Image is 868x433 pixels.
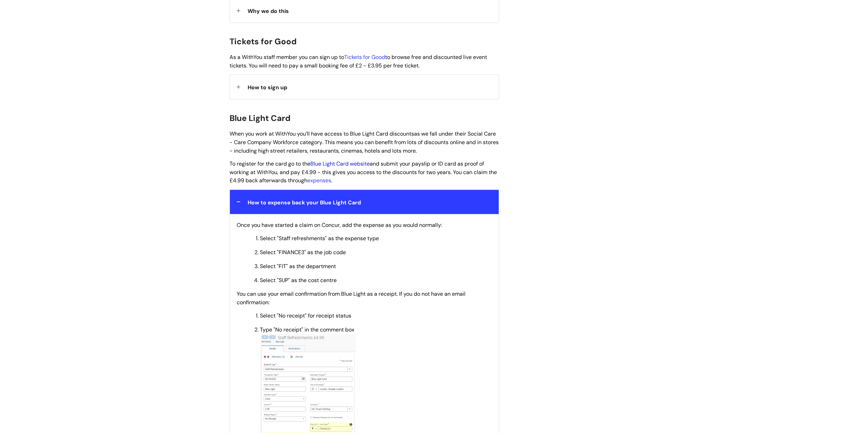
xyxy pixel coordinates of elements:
[230,130,496,146] span: as we fall under their Social Care - Care Company Workforce category
[237,290,466,306] span: You can use your email confirmation from Blue Light as a receipt. If you do not have an email con...
[230,36,297,47] span: Tickets for Good
[260,249,346,256] span: Select "FINANCE3" as the job code
[248,84,287,91] span: How to sign up
[260,277,337,284] span: Select "SUP" as the cost centre
[307,177,331,184] a: expenses
[260,326,354,333] span: Type "No receipt" in the comment box
[248,199,361,206] span: How to expense back your Blue Light Card
[230,130,499,154] span: When you work at WithYou you’ll have access to Blue Light Card discounts . This means you can ben...
[237,221,442,229] span: Once you have started a claim on Concur, add the expense as you would normally:
[230,53,487,69] span: As a WithYou staff member you can sign up to to browse free and discounted live event tickets. Yo...
[260,312,351,319] span: Select "No receipt" for receipt status
[260,263,336,270] span: Select "FIT" as the department
[344,53,385,61] a: Tickets for Good
[310,160,370,167] a: Blue Light Card website
[230,160,497,184] span: To register for the card go to the and submit your payslip or ID card as proof of working at With...
[260,235,379,242] span: Select "Staff refreshments" as the expense type
[248,7,289,15] span: Why we do this
[230,113,291,123] span: Blue Light Card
